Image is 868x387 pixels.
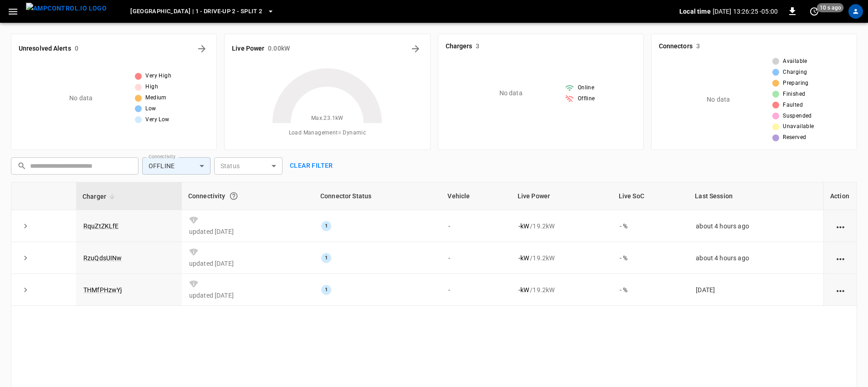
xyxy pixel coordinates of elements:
div: action cell options [835,222,846,231]
button: expand row [19,283,32,297]
h6: 3 [696,41,700,52]
span: Reserved [783,133,806,142]
div: profile-icon [848,4,863,19]
th: Last Session [688,182,823,210]
span: Faulted [783,101,803,110]
span: Online [578,83,594,93]
td: - [441,274,511,306]
span: Medium [145,93,166,103]
th: Vehicle [441,182,511,210]
p: - kW [519,253,529,263]
p: No data [69,93,92,103]
p: No data [707,95,730,104]
p: updated [DATE] [189,227,307,236]
a: RquZtZKLfE [83,222,119,230]
span: Very Low [145,115,169,124]
div: / 19.2 kW [519,253,605,263]
span: Preparing [783,79,809,88]
div: 1 [321,221,331,231]
button: expand row [19,219,32,233]
img: ampcontrol.io logo [26,3,107,14]
h6: Chargers [446,41,473,52]
p: Local time [679,7,711,16]
span: Low [145,104,156,114]
h6: 0.00 kW [268,44,290,54]
th: Connector Status [314,182,441,210]
span: Finished [783,90,805,99]
h6: Live Power [232,44,264,54]
td: about 4 hours ago [688,210,823,242]
h6: Unresolved Alerts [19,44,71,54]
td: - % [612,242,689,274]
span: Charging [783,68,807,77]
span: Very High [145,72,171,81]
span: Available [783,57,807,66]
th: Live Power [511,182,612,210]
p: updated [DATE] [189,259,307,268]
button: set refresh interval [807,4,822,19]
span: 10 s ago [817,3,844,12]
th: Live SoC [612,182,689,210]
th: Action [823,182,857,210]
a: THMfPHzwYj [83,286,122,294]
div: 1 [321,285,331,295]
span: [GEOGRAPHIC_DATA] | 1 - Drive-Up 2 - Split 2 [130,6,262,17]
div: 1 [321,253,331,263]
p: - kW [519,222,529,231]
span: Max. 23.1 kW [311,114,344,123]
span: Suspended [783,112,812,121]
a: RzuQdsUINw [83,254,122,262]
h6: 0 [75,44,78,54]
div: action cell options [835,285,846,294]
button: Clear filter [286,157,337,174]
td: [DATE] [688,274,823,306]
label: Connectivity [149,153,175,160]
button: Energy Overview [408,41,423,56]
button: [GEOGRAPHIC_DATA] | 1 - Drive-Up 2 - Split 2 [127,3,277,21]
td: about 4 hours ago [688,242,823,274]
div: / 19.2 kW [519,285,605,294]
td: - % [612,274,689,306]
span: Unavailable [783,122,814,131]
span: Offline [578,94,595,103]
button: expand row [19,251,32,265]
button: All Alerts [195,41,209,56]
h6: Connectors [659,41,693,52]
p: No data [499,88,523,98]
button: Connection between the charger and our software. [226,188,242,204]
div: OFFLINE [142,157,211,175]
span: High [145,83,158,92]
span: Charger [82,191,118,202]
td: - [441,242,511,274]
td: - % [612,210,689,242]
span: Load Management = Dynamic [289,129,366,138]
div: / 19.2 kW [519,222,605,231]
div: action cell options [835,253,846,263]
p: [DATE] 13:26:25 -05:00 [713,7,778,16]
td: - [441,210,511,242]
p: - kW [519,285,529,294]
div: Connectivity [188,188,308,204]
h6: 3 [476,41,479,52]
p: updated [DATE] [189,291,307,300]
